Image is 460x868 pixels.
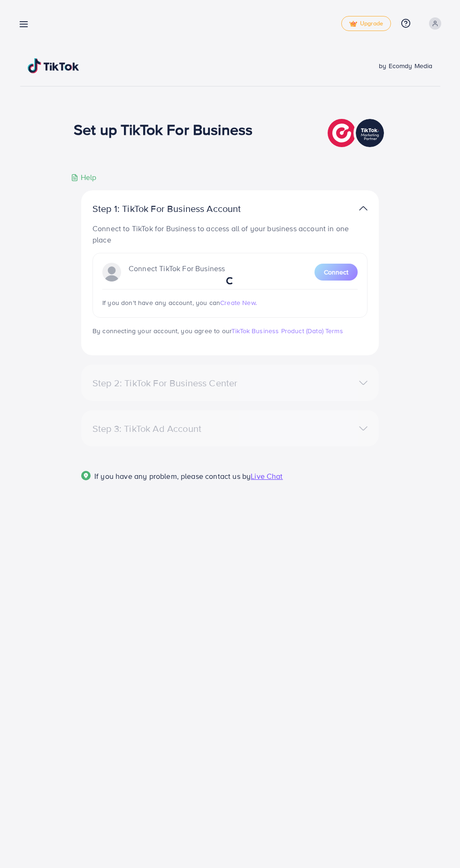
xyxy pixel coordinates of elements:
span: If you have any problem, please contact us by [94,471,251,481]
img: Popup guide [81,471,91,480]
a: tickUpgrade [341,16,391,31]
img: tick [349,21,357,27]
span: by Ecomdy Media [379,61,432,70]
p: Step 1: TikTok For Business Account [92,203,271,214]
img: TikTok partner [328,117,386,149]
img: TikTok partner [359,202,368,215]
img: TikTok [28,58,79,73]
span: Live Chat [251,471,283,481]
span: Upgrade [349,20,383,27]
h1: Set up TikTok For Business [74,120,253,138]
div: Help [71,172,97,183]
